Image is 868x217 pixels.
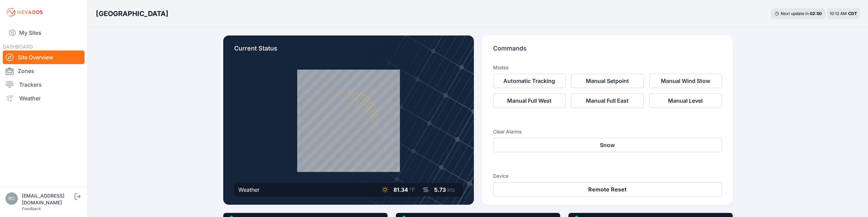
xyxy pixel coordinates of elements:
[3,25,85,41] a: My Sites
[848,11,857,16] span: CDT
[3,91,85,105] a: Weather
[393,186,408,193] span: 81.34
[3,64,85,78] a: Zones
[810,11,822,16] div: 02 : 50
[493,44,722,59] p: Commands
[238,186,260,194] div: Weather
[571,93,644,108] button: Manual Full East
[22,192,73,206] div: [EMAIL_ADDRESS][DOMAIN_NAME]
[447,186,455,193] span: kts
[3,44,33,49] span: DASHBOARD
[493,138,722,152] button: Snow
[493,182,722,197] button: Remote Reset
[234,44,463,59] p: Current Status
[649,93,722,108] button: Manual Level
[571,74,644,88] button: Manual Setpoint
[3,50,85,64] a: Site Overview
[96,5,168,23] nav: Breadcrumb
[493,64,508,71] h3: Modes
[5,7,44,18] img: Nevados
[493,93,566,108] button: Manual Full West
[493,74,566,88] button: Automatic Tracking
[5,192,18,205] img: rono@prim.com
[493,128,722,135] h3: Clear Alarms
[781,11,809,16] span: Next update in
[410,186,415,193] span: °F
[22,206,41,211] a: Feedback
[830,11,847,16] span: 10:12 AM
[493,173,722,179] h3: Device
[434,186,446,193] span: 5.73
[3,78,85,91] a: Trackers
[649,74,722,88] button: Manual Wind Stow
[96,9,168,18] h3: [GEOGRAPHIC_DATA]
